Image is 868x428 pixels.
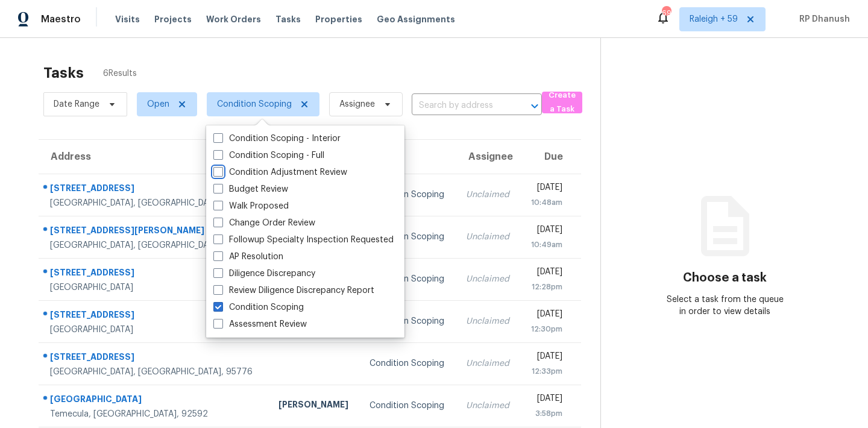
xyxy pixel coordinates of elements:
div: 10:49am [530,239,562,251]
div: Select a task from the queue in order to view details [663,294,787,318]
span: Condition Scoping [217,98,292,110]
th: Due [520,140,581,174]
div: [PERSON_NAME] [278,398,350,414]
span: RP Dhanush [794,13,850,25]
div: [DATE] [530,181,562,197]
div: Unclaimed [466,231,511,243]
div: [GEOGRAPHIC_DATA], [GEOGRAPHIC_DATA], 30120 [50,239,259,251]
div: [GEOGRAPHIC_DATA] [50,282,259,294]
div: Unclaimed [466,400,511,412]
div: 10:48am [530,197,562,209]
span: Open [147,98,169,110]
div: Condition Scoping [370,357,447,370]
h3: Choose a task [683,272,767,284]
div: Unclaimed [466,273,511,285]
div: Unclaimed [466,189,511,201]
div: [STREET_ADDRESS] [50,266,259,282]
label: Diligence Discrepancy [213,268,315,280]
button: Create a Task [542,92,582,113]
label: Assessment Review [213,318,307,330]
div: Unclaimed [466,315,511,327]
label: AP Resolution [213,251,283,263]
th: Assignee [456,140,520,174]
div: Condition Scoping [370,273,447,285]
th: Type [360,140,456,174]
h2: Tasks [43,67,84,79]
div: [DATE] [530,308,562,323]
div: [DATE] [530,392,562,408]
div: [DATE] [530,350,562,365]
div: [STREET_ADDRESS][PERSON_NAME] [50,224,259,239]
div: [GEOGRAPHIC_DATA], [GEOGRAPHIC_DATA], 95776 [50,366,259,378]
span: Maestro [41,13,81,25]
label: Condition Scoping - Interior [213,133,341,145]
div: [DATE] [530,224,562,239]
span: Projects [154,13,192,25]
div: 3:58pm [530,408,562,420]
div: Condition Scoping [370,400,447,412]
label: Walk Proposed [213,200,289,212]
div: [GEOGRAPHIC_DATA], [GEOGRAPHIC_DATA], 97003 [50,197,259,209]
input: Search by address [412,96,508,115]
span: Date Range [54,98,99,110]
label: Change Order Review [213,217,315,229]
label: Review Diligence Discrepancy Report [213,285,374,297]
span: Geo Assignments [377,13,455,25]
div: Condition Scoping [370,231,447,243]
div: 12:33pm [530,365,562,377]
label: Budget Review [213,183,288,195]
div: Condition Scoping [370,315,447,327]
span: Work Orders [206,13,261,25]
span: Visits [115,13,140,25]
span: Properties [315,13,362,25]
label: Condition Scoping [213,301,304,313]
label: Followup Specialty Inspection Requested [213,234,394,246]
div: [DATE] [530,266,562,281]
button: Open [526,98,543,115]
label: Condition Adjustment Review [213,166,347,178]
div: 12:28pm [530,281,562,293]
div: [STREET_ADDRESS] [50,309,259,324]
div: 698 [662,7,670,19]
div: Temecula, [GEOGRAPHIC_DATA], 92592 [50,408,259,420]
th: Address [39,140,269,174]
div: [GEOGRAPHIC_DATA] [50,393,259,408]
div: [STREET_ADDRESS] [50,351,259,366]
span: 6 Results [103,68,137,80]
span: Tasks [275,15,301,24]
div: Condition Scoping [370,189,447,201]
span: Assignee [339,98,375,110]
div: [GEOGRAPHIC_DATA] [50,324,259,336]
div: [STREET_ADDRESS] [50,182,259,197]
span: Raleigh + 59 [690,13,738,25]
span: Create a Task [548,89,576,116]
div: Unclaimed [466,357,511,370]
div: 12:30pm [530,323,562,335]
label: Condition Scoping - Full [213,149,324,162]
